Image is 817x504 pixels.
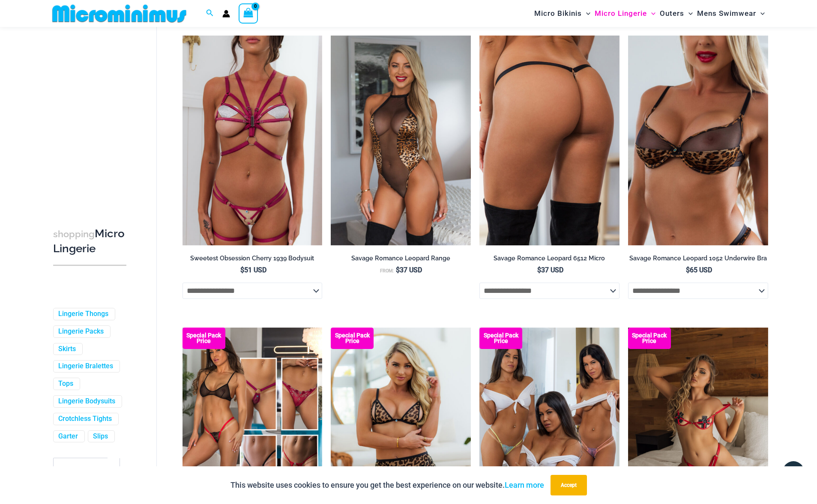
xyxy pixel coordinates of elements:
a: Skirts [58,345,76,354]
b: Special Pack Price [479,333,522,344]
b: Special Pack Price [183,333,225,344]
a: Tops [58,379,73,388]
span: Menu Toggle [756,3,765,24]
a: Micro LingerieMenu ToggleMenu Toggle [593,3,658,24]
nav: Site Navigation [531,1,769,26]
a: Slips [93,432,108,441]
span: $ [396,266,400,274]
a: Lingerie Packs [58,327,104,336]
a: Sweetest Obsession Cherry 1129 Bra 6119 Bottom 1939 Bodysuit 09Sweetest Obsession Cherry 1129 Bra... [183,36,323,245]
span: Micro Bikinis [534,3,582,24]
a: Savage Romance Leopard Range [331,254,471,265]
a: Lingerie Thongs [58,310,108,319]
a: Garter [58,432,78,441]
a: Search icon link [206,8,214,19]
a: Savage Romance Leopard 1052 Underwire Bra [628,254,768,265]
button: Accept [551,475,587,495]
span: Micro Lingerie [595,3,647,24]
a: Account icon link [222,10,230,18]
a: Savage Romance Leopard 1052 Underwire Bra 01Savage Romance Leopard 1052 Underwire Bra 02Savage Ro... [628,36,768,245]
bdi: 37 USD [396,266,422,274]
a: Sweetest Obsession Cherry 1939 Bodysuit [183,254,323,265]
h2: Savage Romance Leopard Range [331,254,471,262]
a: OutersMenu ToggleMenu Toggle [658,3,695,24]
b: Special Pack Price [628,333,671,344]
a: Lingerie Bodysuits [58,397,115,406]
h2: Savage Romance Leopard 1052 Underwire Bra [628,254,768,262]
span: Menu Toggle [684,3,693,24]
span: shopping [53,229,95,239]
iframe: TrustedSite Certified [53,29,130,200]
bdi: 65 USD [686,266,712,274]
a: Learn more [505,480,544,489]
span: Mens Swimwear [697,3,756,24]
b: Special Pack Price [331,333,374,344]
a: Mens SwimwearMenu ToggleMenu Toggle [695,3,767,24]
h3: Micro Lingerie [53,227,126,256]
a: Savage Romance Leopard 6512 Micro 01Savage Romance Leopard 6512 Micro 02Savage Romance Leopard 65... [479,36,619,245]
span: - Shop Color [54,459,120,486]
span: Menu Toggle [647,3,655,24]
span: $ [537,266,541,274]
span: $ [686,266,690,274]
span: Outers [660,3,684,24]
img: Savage Romance Leopard 6512 Micro 02 [479,36,619,245]
bdi: 51 USD [240,266,266,274]
span: Menu Toggle [582,3,590,24]
a: Crotchless Tights [58,415,112,423]
span: - Shop Color [53,458,120,486]
img: Savage Romance Leopard 1052 Underwire Bra 01 [628,36,768,245]
p: This website uses cookies to ensure you get the best experience on our website. [230,479,544,492]
span: From: [380,268,394,274]
a: Lingerie Bralettes [58,362,113,371]
a: Micro BikinisMenu ToggleMenu Toggle [532,3,593,24]
img: Savage Romance Leopard 115 Bodysuit 01 [331,36,471,245]
img: MM SHOP LOGO FLAT [49,4,190,23]
h2: Sweetest Obsession Cherry 1939 Bodysuit [183,254,323,262]
h2: Savage Romance Leopard 6512 Micro [479,254,619,262]
a: Savage Romance Leopard 6512 Micro [479,254,619,265]
a: View Shopping Cart, empty [239,3,258,23]
span: $ [240,266,244,274]
img: Sweetest Obsession Cherry 1129 Bra 6119 Bottom 1939 Bodysuit 09 [183,36,323,245]
a: Savage Romance Leopard 115 Bodysuit 01Savage Romance Leopard 1052 Underwire Bra 6052 Thong 04Sava... [331,36,471,245]
bdi: 37 USD [537,266,563,274]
